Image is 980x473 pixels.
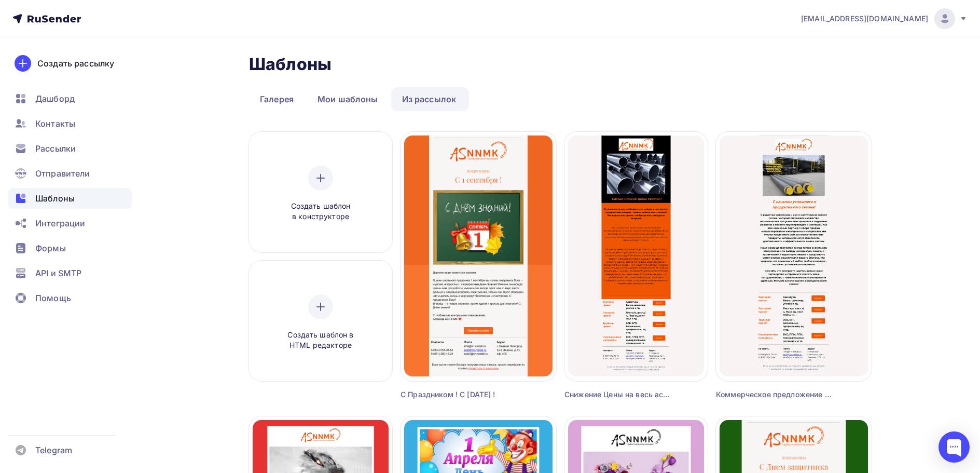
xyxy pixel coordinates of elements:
[307,87,389,111] a: Мои шаблоны
[35,242,66,254] span: Формы
[8,88,132,109] a: Дашборд
[249,54,332,75] h2: Шаблоны
[35,92,75,105] span: Дашборд
[8,163,132,184] a: Отправители
[8,238,132,259] a: Формы
[391,87,467,111] a: Из рассылок
[801,13,928,24] span: [EMAIL_ADDRESS][DOMAIN_NAME]
[8,138,132,159] a: Рассылки
[564,389,672,400] div: Снижение Цены на весь ассортимент
[801,8,968,29] a: [EMAIL_ADDRESS][DOMAIN_NAME]
[271,201,370,222] span: Создать шаблон в конструкторе
[271,330,370,351] span: Создать шаблон в HTML редакторе
[8,188,132,209] a: Шаблоны
[37,57,114,70] div: Создать рассылку
[35,292,71,304] span: Помощь
[716,389,833,400] div: Коммерческое предложение от АС ННМК
[35,117,75,130] span: Контакты
[35,267,81,279] span: API и SMTP
[35,192,75,205] span: Шаблоны
[35,217,85,229] span: Интеграции
[35,167,90,180] span: Отправители
[35,444,72,456] span: Telegram
[35,142,76,155] span: Рассылки
[8,113,132,134] a: Контакты
[249,87,305,111] a: Галерея
[401,389,517,400] div: С Праздником ! С [DATE] !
